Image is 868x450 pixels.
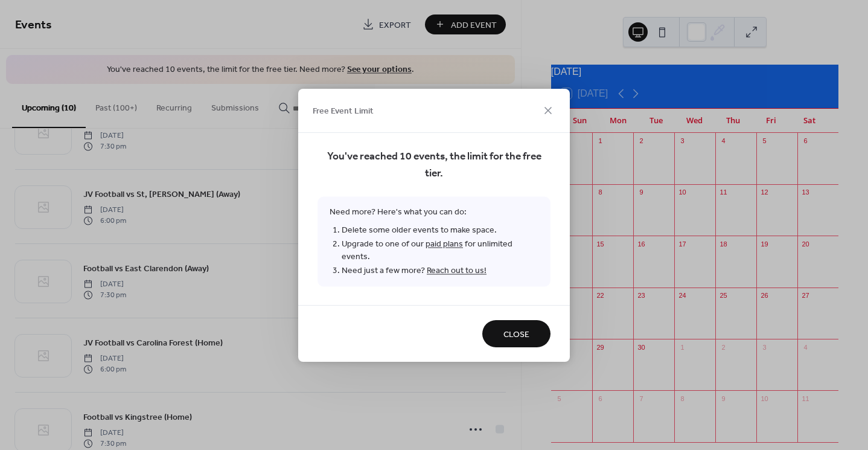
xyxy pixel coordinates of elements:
li: Need just a few more? [342,263,538,277]
button: Close [482,320,550,347]
span: Need more? Here's what you can do: [318,196,550,286]
span: You've reached 10 events, the limit for the free tier. [318,148,550,182]
a: paid plans [426,236,463,252]
span: Free Event Limit [313,105,374,118]
li: Delete some older events to make space. [342,223,538,237]
li: Upgrade to one of our for unlimited events. [342,237,538,263]
a: Reach out to us! [427,262,487,278]
span: Close [503,328,529,341]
